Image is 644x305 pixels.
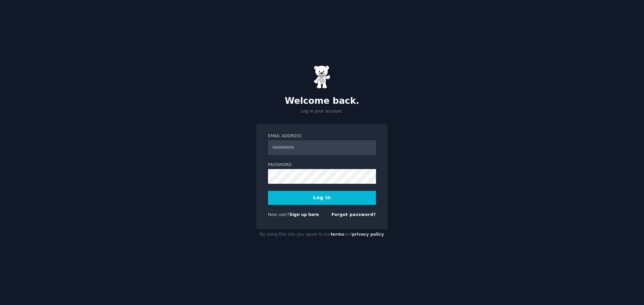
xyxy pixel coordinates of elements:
a: Sign up here [289,212,319,217]
p: Log in your account. [256,108,388,115]
button: Log In [268,191,376,205]
h2: Welcome back. [256,96,388,106]
a: Forgot password? [331,212,376,217]
a: terms [331,232,344,237]
div: By using this site you agree to our and [256,229,388,240]
a: privacy policy [352,232,384,237]
label: Password [268,162,376,168]
span: New user? [268,212,289,217]
img: Gummy Bear [314,65,330,89]
label: Email Address [268,133,376,139]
